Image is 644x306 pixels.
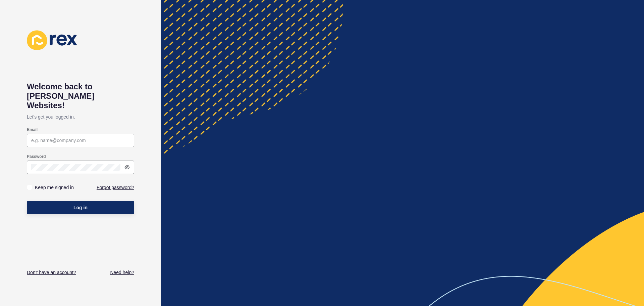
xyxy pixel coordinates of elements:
[27,154,46,159] label: Password
[27,269,76,276] a: Don't have an account?
[31,137,130,144] input: e.g. name@company.com
[27,82,134,110] h1: Welcome back to [PERSON_NAME] Websites!
[27,110,134,124] p: Let's get you logged in.
[35,184,74,191] label: Keep me signed in
[27,127,38,132] label: Email
[97,184,134,191] a: Forgot password?
[110,269,134,276] a: Need help?
[73,204,88,211] span: Log in
[27,201,134,214] button: Log in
